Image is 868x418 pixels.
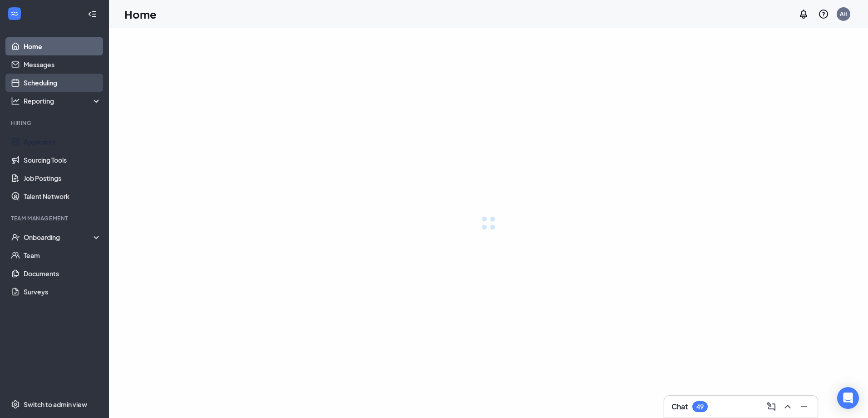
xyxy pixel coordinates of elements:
[24,169,101,187] a: Job Postings
[840,10,848,18] div: AH
[24,400,87,409] div: Switch to admin view
[766,401,777,412] svg: ComposeMessage
[24,233,102,242] div: Onboarding
[763,399,778,414] button: ComposeMessage
[11,233,20,242] svg: UserCheck
[124,6,157,22] h1: Home
[24,264,101,283] a: Documents
[24,133,101,151] a: Applicants
[24,37,101,55] a: Home
[10,9,19,18] svg: WorkstreamLogo
[24,187,101,205] a: Talent Network
[782,401,793,412] svg: ChevronUp
[24,96,102,105] div: Reporting
[24,55,101,74] a: Messages
[796,399,810,414] button: Minimize
[24,246,101,264] a: Team
[11,96,20,105] svg: Analysis
[818,9,829,20] svg: QuestionInfo
[696,403,704,411] div: 49
[24,283,101,301] a: Surveys
[798,9,809,20] svg: Notifications
[837,387,859,409] div: Open Intercom Messenger
[24,74,101,92] a: Scheduling
[11,400,20,409] svg: Settings
[88,10,97,19] svg: Collapse
[24,151,101,169] a: Sourcing Tools
[671,402,688,412] h3: Chat
[779,399,794,414] button: ChevronUp
[11,214,99,222] div: Team Management
[799,401,809,412] svg: Minimize
[11,119,99,127] div: Hiring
